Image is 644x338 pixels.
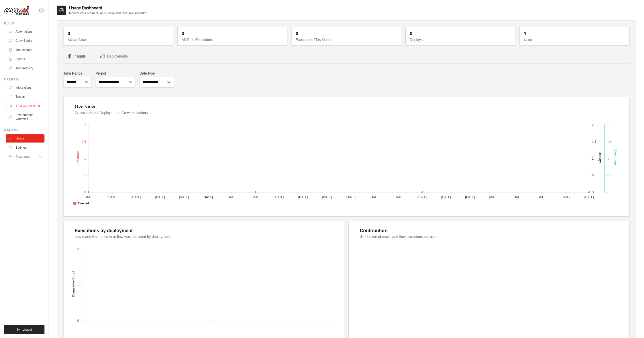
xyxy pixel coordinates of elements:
[182,37,284,42] dt: All Time Executions
[537,195,546,199] tspan: [DATE]
[592,123,594,127] tspan: 2
[360,227,388,234] div: Contributors
[6,134,44,143] a: Usage
[75,227,133,234] div: Executions by deployment
[6,111,44,123] a: Environment Variables
[131,195,141,199] tspan: [DATE]
[140,71,174,76] label: Data type
[584,195,594,199] tspan: [DATE]
[524,30,526,37] div: 1
[179,195,189,199] tspan: [DATE]
[607,174,612,177] tspan: 0.5
[63,71,91,76] label: Time Range
[96,71,135,76] label: Period
[6,83,44,92] a: Integrations
[592,174,596,177] tspan: 0.5
[72,271,75,297] text: Cumulative Count
[607,190,609,194] tspan: 0
[69,5,147,11] h2: Usage Dashboard
[227,195,236,199] tspan: [DATE]
[76,150,80,165] text: Creations
[607,140,612,144] tspan: 1.5
[346,195,356,199] tspan: [DATE]
[6,64,44,72] a: Tool Registry
[63,50,89,63] button: Insights
[203,195,213,199] tspan: [DATE]
[561,195,570,199] tspan: [DATE]
[418,195,427,199] tspan: [DATE]
[84,195,93,199] tspan: [DATE]
[489,195,499,199] tspan: [DATE]
[6,37,44,45] a: Crew Studio
[6,153,44,161] button: Resources
[69,11,147,15] p: Monitor your organization's usage and resource allocation
[598,152,602,164] text: Deploys
[465,195,475,199] tspan: [DATE]
[394,195,403,199] tspan: [DATE]
[4,6,29,16] img: Logo
[68,37,170,42] dt: Active Crews
[6,144,44,152] a: Settings
[274,195,284,199] tspan: [DATE]
[77,283,79,287] tspan: 1
[75,103,95,110] div: Overview
[296,30,298,37] div: 0
[4,21,44,25] div: Build
[77,319,79,322] tspan: 0
[77,247,79,251] tspan: 2
[23,328,32,332] span: Logout
[607,157,609,160] tspan: 1
[370,195,379,199] tspan: [DATE]
[524,37,626,42] dt: Users
[155,195,165,199] tspan: [DATE]
[410,30,412,37] div: 0
[360,234,623,239] dt: distribution of crews and flows creations per user
[6,55,44,63] a: Agents
[68,30,70,37] div: 0
[592,140,596,144] tspan: 1.5
[82,174,86,177] tspan: 0.5
[97,50,131,63] button: Deployments
[298,195,308,199] tspan: [DATE]
[4,77,44,81] div: Operate
[182,30,184,37] div: 0
[7,102,45,110] a: LLM Connections
[614,149,617,166] text: Executions
[75,110,623,115] dt: Crews created, Deploys, and Crew executions
[73,201,89,206] span: Created
[6,46,44,54] a: Marketplace
[84,190,86,194] tspan: 0
[592,157,594,160] tspan: 1
[4,128,44,132] div: Manage
[251,195,260,199] tspan: [DATE]
[16,155,30,159] span: Resources
[410,37,512,42] dt: Deploys
[592,190,594,194] tspan: 0
[84,123,86,127] tspan: 2
[441,195,451,199] tspan: [DATE]
[82,140,86,144] tspan: 1.5
[322,195,332,199] tspan: [DATE]
[75,234,338,239] dt: how many times a crew or flow was executed by deployment
[63,50,630,63] nav: Tabs
[6,93,44,101] a: Traces
[84,157,86,160] tspan: 1
[513,195,523,199] tspan: [DATE]
[296,37,398,42] dt: Executions This Month
[6,27,44,36] a: Automations
[4,325,44,334] button: Logout
[607,123,609,127] tspan: 2
[108,195,117,199] tspan: [DATE]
